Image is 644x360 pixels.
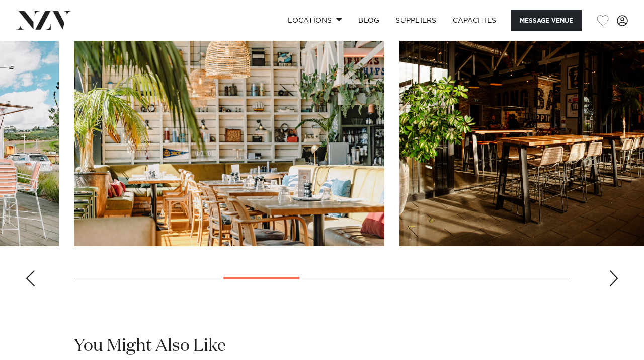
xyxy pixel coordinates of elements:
img: nzv-logo.png [16,11,71,29]
a: Capacities [445,10,505,31]
h2: You Might Also Like [74,335,226,357]
a: SUPPLIERS [387,10,444,31]
button: Message Venue [511,10,582,31]
a: Locations [280,10,350,31]
a: BLOG [350,10,387,31]
swiper-slide: 4 / 10 [74,18,384,246]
